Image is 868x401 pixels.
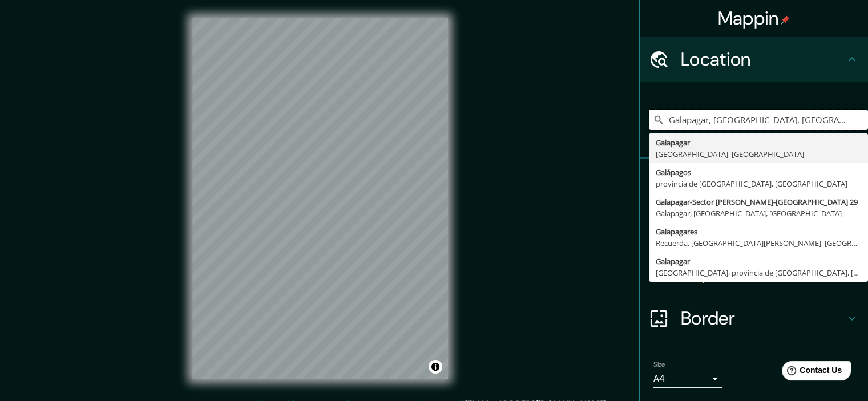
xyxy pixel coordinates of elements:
[681,48,845,71] h4: Location
[718,7,790,30] h4: Mappin
[656,226,861,237] div: Galapagares
[781,15,790,25] img: pin-icon.png
[656,137,861,148] div: Galapagar
[429,360,442,374] button: Toggle attribution
[681,307,845,330] h4: Border
[653,360,665,370] label: Size
[649,110,868,130] input: Pick your city or area
[640,159,868,204] div: Pins
[192,18,448,379] canvas: Map
[766,357,855,388] iframe: Help widget launcher
[681,261,845,284] h4: Layout
[656,167,861,178] div: Galápagos
[656,256,861,267] div: Galapagar
[640,250,868,295] div: Layout
[656,148,861,160] div: [GEOGRAPHIC_DATA], [GEOGRAPHIC_DATA]
[640,204,868,250] div: Style
[653,370,722,388] div: A4
[656,267,861,278] div: [GEOGRAPHIC_DATA], provincia de [GEOGRAPHIC_DATA], [GEOGRAPHIC_DATA]
[656,196,861,208] div: Galapagar-Sector [PERSON_NAME]-[GEOGRAPHIC_DATA] 29
[656,237,861,249] div: Recuerda, [GEOGRAPHIC_DATA][PERSON_NAME], [GEOGRAPHIC_DATA]
[656,178,861,189] div: provincia de [GEOGRAPHIC_DATA], [GEOGRAPHIC_DATA]
[656,208,861,219] div: Galapagar, [GEOGRAPHIC_DATA], [GEOGRAPHIC_DATA]
[640,295,868,341] div: Border
[640,37,868,82] div: Location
